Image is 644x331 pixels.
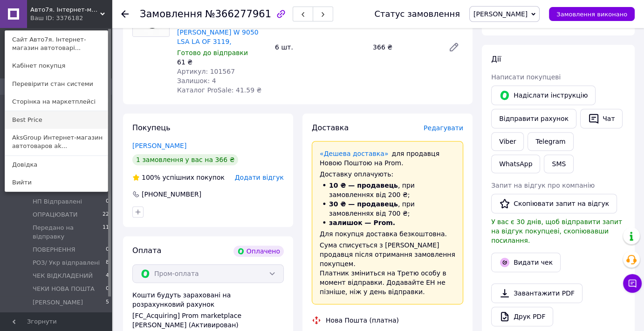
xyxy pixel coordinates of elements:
span: 0 [106,197,109,206]
button: Видати чек [491,253,561,272]
span: Оплата [132,246,161,255]
span: Доставка [312,123,349,132]
span: Написати покупцеві [491,73,561,81]
a: [PERSON_NAME] [132,142,186,149]
button: Чат [580,109,623,128]
div: Нова Пошта (платна) [323,316,401,325]
span: РОЗ/ Укр відправлені [33,259,100,267]
button: Скопіювати запит на відгук [491,194,617,213]
a: Best Price [5,111,108,129]
span: ОПРАЦЮВАТИ [33,211,77,219]
span: Редагувати [424,124,463,132]
div: 1 замовлення у вас на 366 ₴ [132,154,238,165]
span: 10 ₴ — продавець [329,182,398,189]
div: Кошти будуть зараховані на розрахунковий рахунок [132,290,284,330]
span: 100% [142,174,160,181]
a: WhatsApp [491,155,540,173]
div: Доставку оплачують: [320,169,455,179]
button: SMS [544,155,574,173]
div: Повернутися назад [121,9,129,19]
span: 5 [106,298,109,307]
div: Оплачено [233,246,284,257]
div: [PHONE_NUMBER] [141,190,202,199]
span: Додати відгук [235,174,284,181]
span: 8 [106,259,109,267]
span: 0 [106,285,109,293]
span: Замовлення виконано [556,11,627,18]
button: Чат з покупцем [623,274,642,293]
a: Редагувати [445,38,463,56]
li: , при замовленнях від 200 ₴; [320,181,455,199]
div: Ваш ID: 3376182 [30,14,69,22]
span: Авто7я. Інтернет-магазин автотоварів avto7ya.com.ua [30,6,100,14]
span: Артикул: 101567 [177,68,235,75]
a: Кабінет покупця [5,57,108,75]
a: Довідка [5,156,108,174]
span: Покупець [132,123,171,132]
span: НП Відправлені [33,197,82,206]
span: 0 [106,246,109,254]
div: 366 ₴ [369,41,441,54]
a: Сайт Авто7я. Інтернет-магазин автотоварі... [5,31,108,57]
span: №366277961 [205,8,271,20]
span: У вас є 30 днів, щоб відправити запит на відгук покупцеві, скопіювавши посилання. [491,218,622,244]
a: Завантажити PDF [491,283,582,303]
button: Надіслати інструкцію [491,85,596,105]
span: [PERSON_NAME] [473,10,528,18]
span: 4 [106,272,109,280]
div: Для покупця доставка безкоштовна. [320,229,455,239]
span: 30 ₴ — продавець [329,200,398,208]
a: Вийти [5,174,108,191]
a: AksGroup Интернет-магазин автотоваров ak... [5,129,108,155]
span: 11 [103,224,109,240]
span: ЧЕКИ НОВА ПОШТА [33,285,95,293]
div: Сума списується з [PERSON_NAME] продавця після отримання замовлення покупцем. Платник зміниться н... [320,240,455,296]
span: Передано на відправку [33,224,103,240]
div: успішних покупок [132,173,225,182]
span: [PERSON_NAME] [33,298,83,307]
a: Telegram [528,132,573,151]
a: Сторінка на маркетплейсі [5,93,108,111]
div: [FC_Acquiring] Prom marketplace [PERSON_NAME] (Активирован) [132,311,284,330]
div: 6 шт. [271,41,369,54]
span: ЧЕК ВІДКЛАДЕНИЙ [33,272,93,280]
span: Замовлення [140,8,202,20]
span: Запит на відгук про компанію [491,182,595,189]
a: Фільтр масляний на Ford Transit FT8, 1, 13, 16, 19 2.5 D 1/86 - аналог [PERSON_NAME] W 9050 LSA L... [177,0,262,45]
span: Залишок: 4 [177,77,216,85]
button: Відправити рахунок [491,109,576,128]
a: Перевірити стан системи [5,75,108,93]
div: для продавця Новою Поштою на Prom. [320,149,455,168]
button: Замовлення виконано [549,7,635,21]
span: 22 [103,211,109,219]
li: , при замовленнях від 700 ₴; [320,199,455,218]
div: Статус замовлення [374,9,460,19]
span: ПОВЕРНЕННЯ [33,246,75,254]
span: Дії [491,55,501,63]
div: 61 ₴ [177,57,267,67]
span: залишок — Prom. [329,219,395,226]
span: Готово до відправки [177,49,248,56]
span: Каталог ProSale: 41.59 ₴ [177,86,261,94]
a: «Дешева доставка» [320,150,388,157]
a: Друк PDF [491,307,553,326]
a: Viber [491,132,524,151]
